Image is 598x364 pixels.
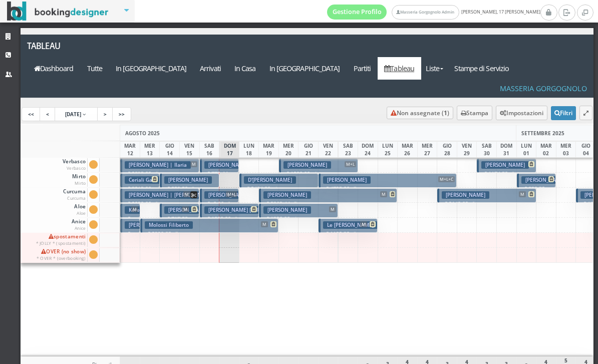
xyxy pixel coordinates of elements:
[556,141,576,158] div: MER 03
[323,230,375,238] p: € 1192.32
[338,141,359,158] div: SAB 23
[164,185,216,193] p: € 850.50
[109,57,193,80] a: In [GEOGRAPHIC_DATA]
[263,191,311,199] h3: [PERSON_NAME]
[120,203,140,218] button: Kerekreti [PERSON_NAME] | [PERSON_NAME] M € 585.60
[239,173,319,188] button: D'[PERSON_NAME] € 2404.80 4 notti
[125,206,242,214] h3: Kerekreti [PERSON_NAME] | [PERSON_NAME]
[378,57,421,80] a: Tableau
[35,233,88,247] span: spostamenti
[319,218,378,233] button: Le [PERSON_NAME] M € 1192.32 3 notti
[521,130,564,137] span: SETTEMBRE 2025
[290,216,307,222] small: 4 notti
[417,141,438,158] div: MER 27
[204,200,236,215] p: € -8.00
[244,185,316,193] p: € 2404.80
[319,173,457,188] button: [PERSON_NAME] M+L+C € 4725.00 7 notti
[125,191,218,199] h3: [PERSON_NAME] | [PERSON_NAME]
[200,203,259,218] button: [PERSON_NAME] [PERSON_NAME] | [PERSON_NAME] € 1098.00 3 notti
[22,107,41,121] a: <<
[35,248,88,262] span: OVER (no show)
[75,225,86,231] small: Anice
[536,141,556,158] div: MAR 02
[36,240,86,246] small: * JOLLY * (spostamenti)
[239,141,259,158] div: LUN 18
[125,161,191,169] h3: [PERSON_NAME] | Ilaria
[193,57,228,80] a: Arrivati
[457,106,492,120] button: Stampa
[125,185,157,200] p: € 3213.00
[204,170,236,185] p: € 772.44
[188,186,205,192] small: 3 notti
[283,161,331,169] h3: [PERSON_NAME]
[164,176,212,184] h3: [PERSON_NAME]
[350,186,367,192] small: 7 notti
[160,203,199,218] button: [PERSON_NAME] [PERSON_NAME] | [PERSON_NAME] M € 717.58 2 notti
[551,106,576,120] button: Filtri
[7,2,109,21] img: BookingDesigner.com
[179,141,200,158] div: VEN 15
[125,230,137,261] p: € 460.00
[37,255,86,261] small: * OVER * (overbooking)
[61,158,87,172] span: Verbasco
[131,206,138,212] span: M
[27,57,80,80] a: Dashboard
[120,141,140,158] div: MAR 12
[358,141,378,158] div: DOM 24
[392,5,459,20] a: Masseria Gorgognolo Admin
[347,57,378,80] a: Partiti
[521,185,553,200] p: € 830.32
[258,141,279,158] div: MAR 19
[323,176,371,184] h3: [PERSON_NAME]
[283,170,355,178] p: € 1500.00
[442,200,533,208] p: € 2149.02
[421,57,448,80] a: Liste
[75,180,86,186] small: Mirto
[204,161,339,169] h3: [PERSON_NAME] [PERSON_NAME] | [PERSON_NAME]
[327,5,387,20] a: Gestione Profilo
[457,141,477,158] div: VEN 29
[125,200,196,208] p: € 2020.00
[345,161,356,167] span: M+L
[199,141,220,158] div: SAB 16
[159,141,180,158] div: GIO 14
[220,141,239,158] div: DOM 17
[120,173,160,188] button: Ceriali Gaia | [PERSON_NAME] € 3213.00 7 notti
[200,158,239,173] button: [PERSON_NAME] [PERSON_NAME] | [PERSON_NAME] € 772.44 2 notti
[438,176,455,182] span: M+L+C
[112,107,131,121] a: >>
[350,231,367,237] small: 3 notti
[231,216,248,222] small: 3 notti
[73,203,87,217] span: Aloe
[476,141,497,158] div: SAB 30
[481,170,533,178] p: € 1174.50
[323,185,454,193] p: € 4725.00
[244,176,296,184] h3: D'[PERSON_NAME]
[263,206,311,214] h3: [PERSON_NAME]
[125,176,206,184] h3: Ceriali Gaia | [PERSON_NAME]
[200,188,239,203] button: [PERSON_NAME] | [PERSON_NAME] M+L € -8.00 2 notti
[263,215,335,223] p: € 1320.00
[318,141,339,158] div: VEN 22
[71,173,87,187] span: Mirto
[40,107,56,121] a: <
[444,109,447,117] b: 1
[310,171,327,177] small: 4 notti
[120,188,199,203] button: [PERSON_NAME] | [PERSON_NAME] M € 2020.00 8 notti
[125,221,218,229] h3: [PERSON_NAME] | [PERSON_NAME]
[496,106,547,120] button: Impostazioni
[164,215,196,230] p: € 717.58
[125,215,137,246] p: € 585.60
[204,215,256,223] p: € 1098.00
[145,230,275,238] p: € 2390.85
[120,218,140,233] button: [PERSON_NAME] | [PERSON_NAME] € 460.00
[516,141,537,158] div: LUN 01
[160,173,219,188] button: [PERSON_NAME] € 850.50 3 notti
[125,130,160,137] span: AGOSTO 2025
[259,188,397,203] button: [PERSON_NAME] M € 2365.44 7 notti
[387,107,453,119] a: Non assegnate (1)
[263,200,394,208] p: € 2365.44
[67,165,86,171] small: Verbasco
[140,218,278,233] button: Molossi Filiberto M € 2390.85 7 notti
[437,188,536,203] button: [PERSON_NAME] M € 2149.02 5 notti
